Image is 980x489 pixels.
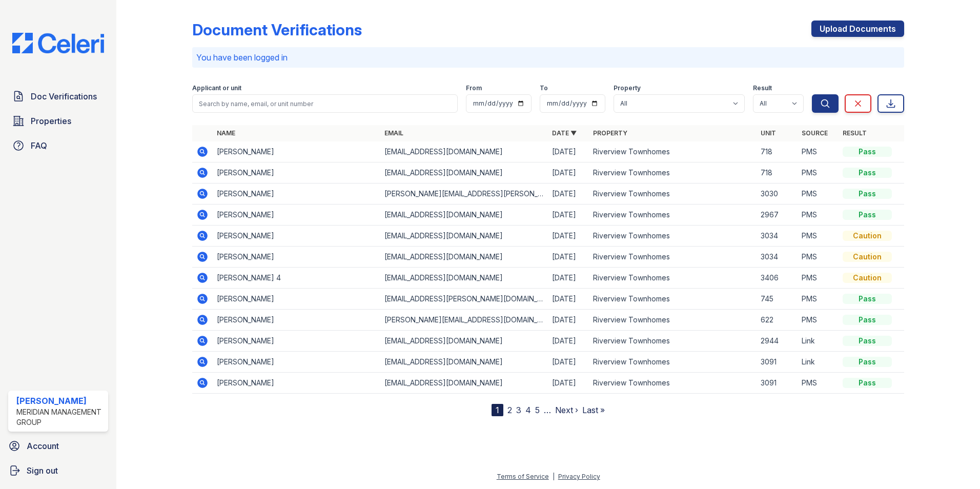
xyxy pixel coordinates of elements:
td: [PERSON_NAME] [213,352,380,373]
div: Pass [843,168,892,178]
span: … [544,404,551,416]
td: [DATE] [548,352,589,373]
div: Meridian Management Group [16,407,104,427]
div: Pass [843,210,892,220]
td: [PERSON_NAME] [213,310,380,331]
td: PMS [798,268,839,289]
div: Caution [843,273,892,283]
td: [EMAIL_ADDRESS][PERSON_NAME][DOMAIN_NAME] [380,289,548,310]
td: [EMAIL_ADDRESS][DOMAIN_NAME] [380,162,548,184]
img: CE_Logo_Blue-a8612792a0a2168367f1c8372b55b34899dd931a85d93a1a3d3e32e68fde9ad4.png [4,33,112,53]
div: Pass [843,336,892,346]
td: PMS [798,289,839,310]
td: [DATE] [548,141,589,162]
div: [PERSON_NAME] [16,395,104,407]
a: Last » [582,405,605,415]
span: FAQ [31,139,47,152]
td: [EMAIL_ADDRESS][DOMAIN_NAME] [380,268,548,289]
div: Pass [843,378,892,388]
td: PMS [798,141,839,162]
td: 718 [757,162,798,184]
a: Email [384,129,403,137]
td: PMS [798,205,839,226]
td: [DATE] [548,373,589,394]
td: Riverview Townhomes [589,289,757,310]
td: PMS [798,247,839,268]
td: PMS [798,373,839,394]
td: PMS [798,226,839,247]
label: Property [614,84,641,92]
a: FAQ [8,135,108,156]
td: Riverview Townhomes [589,331,757,352]
a: 3 [516,405,521,415]
td: [EMAIL_ADDRESS][DOMAIN_NAME] [380,141,548,162]
td: 718 [757,141,798,162]
td: [EMAIL_ADDRESS][DOMAIN_NAME] [380,352,548,373]
a: Next › [555,405,578,415]
td: [PERSON_NAME] [213,247,380,268]
td: 2944 [757,331,798,352]
a: Sign out [4,460,112,481]
label: From [466,84,482,92]
a: 5 [535,405,540,415]
td: [EMAIL_ADDRESS][DOMAIN_NAME] [380,331,548,352]
a: Unit [761,129,776,137]
td: PMS [798,310,839,331]
td: [DATE] [548,310,589,331]
td: [DATE] [548,331,589,352]
div: | [553,473,555,480]
td: 622 [757,310,798,331]
td: PMS [798,162,839,184]
td: [DATE] [548,162,589,184]
td: 2967 [757,205,798,226]
td: [DATE] [548,184,589,205]
label: To [540,84,548,92]
td: 3091 [757,373,798,394]
a: Terms of Service [497,473,549,480]
span: Account [27,440,59,452]
div: Pass [843,294,892,304]
td: [PERSON_NAME][EMAIL_ADDRESS][PERSON_NAME][DOMAIN_NAME] [380,184,548,205]
span: Sign out [27,464,58,477]
td: 3034 [757,247,798,268]
td: Riverview Townhomes [589,162,757,184]
div: Document Verifications [192,21,362,39]
a: Privacy Policy [558,473,600,480]
a: Date ▼ [552,129,577,137]
td: [DATE] [548,247,589,268]
td: Link [798,352,839,373]
a: Properties [8,111,108,131]
td: 3091 [757,352,798,373]
td: [PERSON_NAME] [213,205,380,226]
td: Riverview Townhomes [589,268,757,289]
td: Riverview Townhomes [589,226,757,247]
td: [DATE] [548,289,589,310]
td: [EMAIL_ADDRESS][DOMAIN_NAME] [380,226,548,247]
td: 3030 [757,184,798,205]
a: 4 [525,405,531,415]
td: [DATE] [548,268,589,289]
input: Search by name, email, or unit number [192,94,458,113]
a: Source [802,129,828,137]
div: Pass [843,147,892,157]
span: Properties [31,115,71,127]
td: [PERSON_NAME] 4 [213,268,380,289]
a: Result [843,129,867,137]
a: Account [4,436,112,456]
td: [PERSON_NAME] [213,162,380,184]
div: 1 [492,404,503,416]
div: Caution [843,231,892,241]
td: [PERSON_NAME] [213,226,380,247]
td: [PERSON_NAME] [213,331,380,352]
td: [PERSON_NAME] [213,289,380,310]
td: [EMAIL_ADDRESS][DOMAIN_NAME] [380,205,548,226]
td: Riverview Townhomes [589,184,757,205]
td: [PERSON_NAME] [213,373,380,394]
td: [EMAIL_ADDRESS][DOMAIN_NAME] [380,373,548,394]
div: Caution [843,252,892,262]
td: Riverview Townhomes [589,205,757,226]
label: Result [753,84,772,92]
td: 745 [757,289,798,310]
label: Applicant or unit [192,84,241,92]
